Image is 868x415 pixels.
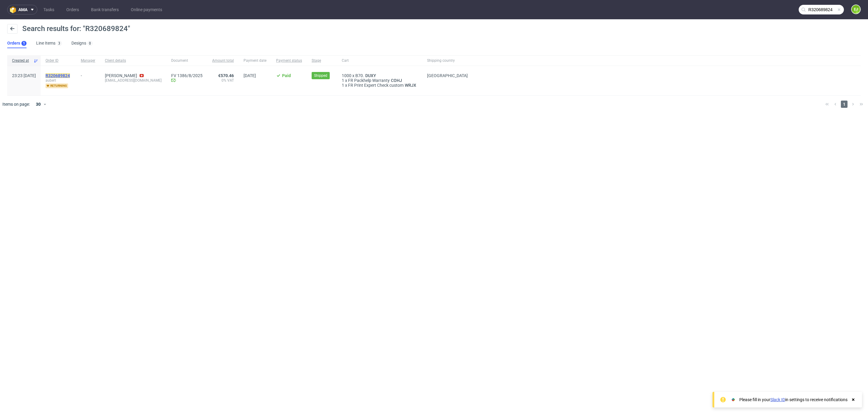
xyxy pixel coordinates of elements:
span: Paid [282,73,291,78]
div: 0 [89,41,91,45]
a: FV 1386/8/2025 [171,73,203,78]
span: 1 [342,83,344,88]
div: [EMAIL_ADDRESS][DOMAIN_NAME] [105,78,162,83]
span: Payment date [244,58,266,63]
span: 1 [342,78,344,83]
img: Slack [730,397,736,403]
div: 3 [58,41,60,45]
a: Tasks [40,5,58,14]
a: Designs0 [71,39,93,48]
a: COHJ [390,78,403,83]
span: 1 [841,101,848,108]
span: Cart [342,58,417,63]
a: Line Items3 [36,39,62,48]
span: B70. [355,73,364,78]
div: x [342,83,417,88]
span: Amount total [212,58,234,63]
a: Online payments [127,5,166,14]
span: Payment status [276,58,302,63]
span: [GEOGRAPHIC_DATA] [427,73,468,78]
span: Manager [81,58,95,63]
div: 1 [23,41,25,45]
a: DUXY [364,73,377,78]
a: WRJX [404,83,417,88]
a: Orders1 [7,39,27,48]
span: FR Packhelp Warranty [348,78,390,83]
span: Search results for: "R320689824" [22,24,130,33]
span: Stage [312,58,332,63]
button: ama [7,5,37,14]
div: x [342,73,417,78]
figcaption: EJ [852,5,860,14]
span: 0% VAT [212,78,234,83]
span: Shipped [314,73,327,78]
span: 1000 [342,73,351,78]
span: Client details [105,58,162,63]
span: Order ID [46,58,71,63]
span: aubert [46,78,71,83]
span: 23:23 [DATE] [12,73,36,78]
mark: R320689824 [46,73,70,78]
img: logo [10,6,18,13]
span: €570.46 [218,73,234,78]
a: Slack ID [770,397,785,402]
div: 30 [32,100,43,108]
a: R320689824 [46,73,71,78]
a: Bank transfers [87,5,122,14]
span: Created at [12,58,31,63]
a: [PERSON_NAME] [105,73,137,78]
span: Document [171,58,203,63]
div: x [342,78,417,83]
div: Please fill in your in settings to receive notifications [739,397,848,403]
span: ama [18,8,27,12]
span: [DATE] [244,73,256,78]
span: Shipping country [427,58,468,63]
span: Items on page: [2,101,30,107]
span: FR Print Expert Check custom [348,83,404,88]
span: returning [46,83,68,88]
a: Orders [63,5,83,14]
div: - [81,71,95,78]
